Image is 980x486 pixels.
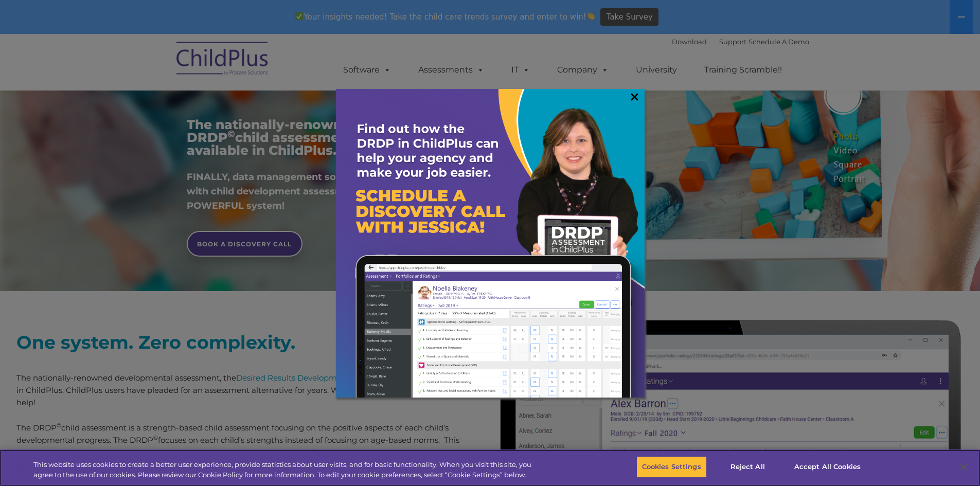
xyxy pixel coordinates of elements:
a: × [629,92,640,102]
button: Accept All Cookies [789,456,866,478]
div: This website uses cookies to create a better user experience, provide statistics about user visit... [33,460,539,480]
button: Close [952,456,975,478]
button: Cookies Settings [636,456,707,478]
button: Reject All [716,456,780,478]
